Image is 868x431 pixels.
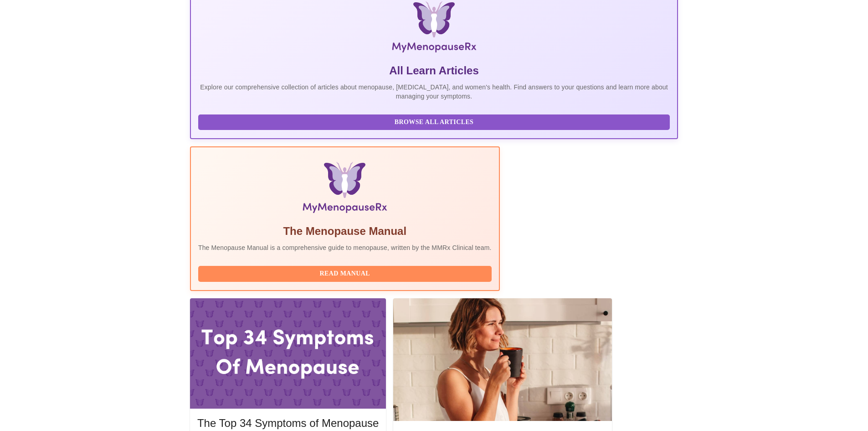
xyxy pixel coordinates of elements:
img: MyMenopauseRx Logo [272,1,596,56]
h5: All Learn Articles [198,63,670,78]
a: Read Manual [198,269,494,277]
span: Browse All Articles [207,117,661,128]
p: The Menopause Manual is a comprehensive guide to menopause, written by the MMRx Clinical team. [198,243,492,252]
h5: The Top 34 Symptoms of Menopause [197,416,379,431]
img: Menopause Manual [245,162,445,217]
button: Browse All Articles [198,114,670,130]
h5: The Menopause Manual [198,224,492,239]
p: Explore our comprehensive collection of articles about menopause, [MEDICAL_DATA], and women's hea... [198,83,670,101]
span: Read Manual [207,268,483,280]
button: Read Manual [198,266,492,282]
a: Browse All Articles [198,118,672,125]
